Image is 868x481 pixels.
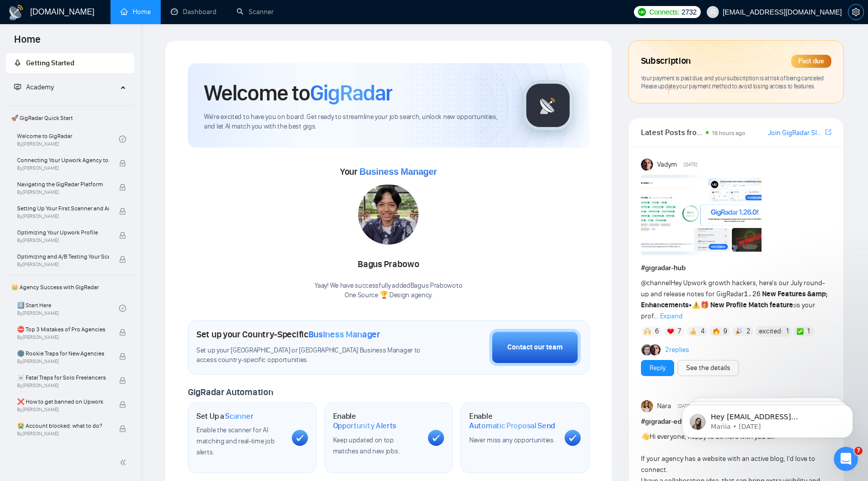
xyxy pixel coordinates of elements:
[723,326,727,336] span: 9
[26,59,74,67] span: Getting Started
[119,232,126,239] span: lock
[237,8,274,16] a: searchScanner
[684,160,697,169] span: [DATE]
[8,5,24,21] img: logo
[667,328,674,335] img: ❤️
[308,329,380,340] span: Business Manager
[7,277,133,297] span: 👑 Agency Success with GigRadar
[797,328,804,335] img: ✅
[807,326,810,336] span: 1
[225,411,253,421] span: Scanner
[786,326,789,336] span: 1
[14,59,21,66] span: rocket
[641,400,653,412] img: Nara
[120,457,130,467] span: double-left
[17,383,109,389] span: By [PERSON_NAME]
[17,373,109,383] span: ☠️ Fatal Traps for Solo Freelancers
[692,301,700,309] span: ⚠️
[469,411,557,431] h1: Enable
[14,83,54,91] span: Academy
[735,328,742,335] img: 🎉
[17,227,109,237] span: Optimizing Your Upwork Profile
[17,155,109,165] span: Connecting Your Upwork Agency to GigRadar
[17,237,109,244] span: By [PERSON_NAME]
[791,55,831,68] div: Past due
[825,128,831,137] a: export
[119,208,126,215] span: lock
[644,328,651,335] img: 🙌
[641,279,671,287] span: @channel
[700,301,709,309] span: 🎁
[359,167,437,177] span: Business Manager
[358,184,418,245] img: 1708339786201-IMG-20240215-WA0019.jpg
[17,128,119,150] a: Welcome to GigRadarBy[PERSON_NAME]
[7,108,133,128] span: 🚀 GigRadar Quick Start
[17,179,109,189] span: Navigating the GigRadar Platform
[17,334,109,340] span: By [PERSON_NAME]
[657,401,671,412] span: Nara
[17,407,109,413] span: By [PERSON_NAME]
[196,346,427,365] span: Set up your [GEOGRAPHIC_DATA] or [GEOGRAPHIC_DATA] Business Manager to access country-specific op...
[17,324,109,334] span: ⛔ Top 3 Mistakes of Pro Agencies
[854,447,862,455] span: 7
[641,159,653,171] img: Vadym
[690,328,697,335] img: 👍
[119,401,126,408] span: lock
[6,53,134,73] li: Getting Started
[119,256,126,263] span: lock
[848,8,864,16] a: setting
[641,290,828,309] strong: New Features &amp; Enhancements
[314,256,462,273] div: Bagus Prabowo
[641,175,762,255] img: F09AC4U7ATU-image.png
[17,203,109,213] span: Setting Up Your First Scanner and Auto-Bidder
[17,189,109,195] span: By [PERSON_NAME]
[678,360,739,376] button: See the details
[314,281,462,300] div: Yaay! We have successfully added Bagus Prabowo to
[196,329,380,340] h1: Set up your Country-Specific
[649,7,679,18] span: Connects:
[188,387,273,398] span: GigRadar Automation
[686,363,730,374] a: See the details
[641,360,674,376] button: Reply
[848,4,864,20] button: setting
[682,7,697,18] span: 2732
[310,79,392,106] span: GigRadar
[196,426,274,456] span: Enable the scanner for AI matching and real-time job alerts.
[746,326,750,336] span: 2
[649,363,666,374] a: Reply
[469,421,555,431] span: Automatic Proposal Send
[121,8,151,16] a: homeHome
[333,436,400,455] span: Keep updated on top matches and new jobs.
[712,130,745,137] span: 18 hours ago
[523,80,573,131] img: gigradar-logo.png
[469,436,555,444] span: Never miss any opportunities.
[119,136,126,143] span: check-circle
[641,126,703,139] span: Latest Posts from the GigRadar Community
[825,128,831,136] span: export
[641,263,831,274] h1: # gigradar-hub
[641,74,825,90] span: Your payment is past due, and your subscription is at risk of being canceled. Please update your ...
[744,290,761,298] code: 1.26
[757,326,783,337] span: :excited:
[678,326,681,336] span: 7
[17,262,109,268] span: By [PERSON_NAME]
[713,328,720,335] img: 🔥
[667,384,868,454] iframe: Intercom notifications message
[17,297,119,319] a: 1️⃣ Start HereBy[PERSON_NAME]
[14,83,21,90] span: fund-projection-screen
[340,166,437,177] span: Your
[655,326,659,336] span: 6
[17,358,109,365] span: By [PERSON_NAME]
[489,329,581,366] button: Contact our team
[333,421,397,431] span: Opportunity Alerts
[710,301,795,309] strong: New Profile Match feature:
[171,8,216,16] a: dashboardDashboard
[6,32,49,53] span: Home
[768,128,823,139] a: Join GigRadar Slack Community
[665,345,689,355] a: 2replies
[119,160,126,167] span: lock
